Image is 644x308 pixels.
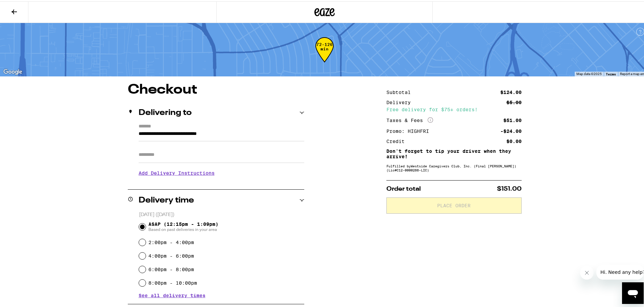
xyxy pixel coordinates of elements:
label: 4:00pm - 6:00pm [148,252,194,257]
label: 8:00pm - 10:00pm [148,279,197,284]
h3: Add Delivery Instructions [139,164,304,180]
div: Taxes & Fees [386,116,433,122]
span: ASAP (12:15pm - 1:09pm) [148,220,218,231]
div: Subtotal [386,89,415,93]
iframe: Close message [580,265,594,278]
div: $124.00 [500,89,522,93]
span: Based on past deliveries in your area [148,226,218,231]
button: See all delivery times [139,292,206,297]
span: Place Order [437,202,471,207]
label: 6:00pm - 8:00pm [148,265,194,271]
img: Google [2,66,24,75]
div: Credit [386,138,409,142]
div: $51.00 [503,117,522,121]
div: 72-126 min [315,41,334,66]
a: Terms [606,71,616,75]
h1: Checkout [128,82,304,95]
div: Promo: HIGHFRI [386,127,434,132]
div: Free delivery for $75+ orders! [386,106,522,111]
span: Hi. Need any help? [4,5,49,10]
span: Order total [386,185,421,191]
div: $0.00 [506,138,522,142]
div: Delivery [386,99,415,103]
p: Don't forget to tip your driver when they arrive! [386,147,522,158]
label: 2:00pm - 4:00pm [148,238,194,244]
iframe: Message from company [596,263,644,278]
p: [DATE] ([DATE]) [139,210,304,217]
span: Map data ©2025 [576,71,602,74]
h2: Delivering to [139,108,192,116]
h2: Delivery time [139,195,194,203]
button: Place Order [386,196,522,212]
div: $5.00 [506,99,522,103]
iframe: Button to launch messaging window [622,281,644,303]
div: -$24.00 [500,127,522,132]
div: Fulfilled by Westside Caregivers Club, Inc. (Final [PERSON_NAME]) (Lic# C12-0000266-LIC ) [386,163,522,171]
p: We'll contact you at [PHONE_NUMBER] when we arrive [139,180,304,185]
span: $151.00 [497,185,522,191]
a: Open this area in Google Maps (opens a new window) [2,66,24,75]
